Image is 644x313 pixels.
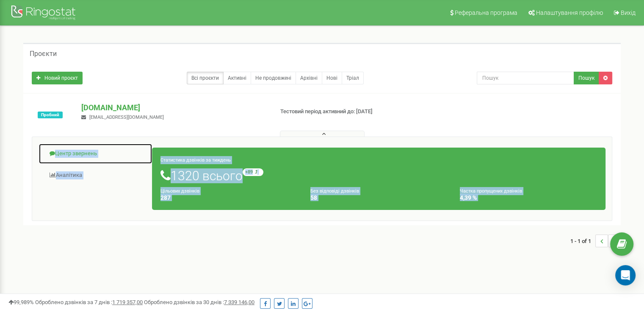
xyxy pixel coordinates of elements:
span: Оброблено дзвінків за 30 днів : [144,299,254,305]
a: Центр звернень [39,143,152,164]
u: 1 719 357,00 [112,299,143,305]
a: Нові [322,72,342,84]
small: Без відповіді дзвінків [310,188,359,194]
span: 99,989% [8,299,34,305]
a: Аналiтика [39,165,152,186]
a: Всі проєкти [187,72,224,84]
h1: 1320 всього [160,168,597,183]
span: 1 - 1 of 1 [570,235,595,247]
u: 7 339 146,00 [224,299,254,305]
input: Пошук [477,72,574,84]
h4: 58 [310,195,448,201]
small: +89 [243,168,263,176]
p: Тестовий період активний до: [DATE] [280,108,416,116]
small: Статистика дзвінків за тиждень [160,157,231,163]
button: Пошук [574,72,599,84]
h4: 287 [160,195,298,201]
a: Архівні [296,72,322,84]
nav: ... [570,226,621,256]
small: Цільових дзвінків [160,188,199,194]
a: Тріал [342,72,364,84]
a: Не продовжені [251,72,296,84]
h5: Проєкти [30,50,57,58]
a: Новий проєкт [32,72,83,84]
small: Частка пропущених дзвінків [460,188,522,194]
span: [EMAIL_ADDRESS][DOMAIN_NAME] [89,115,164,120]
span: Налаштування профілю [536,9,603,16]
span: Вихід [621,9,636,16]
span: Пробний [38,112,63,118]
span: Оброблено дзвінків за 7 днів : [35,299,143,305]
h4: 4,39 % [460,195,597,201]
span: Реферальна програма [455,9,517,16]
a: Активні [223,72,251,84]
p: [DOMAIN_NAME] [81,102,266,113]
div: Open Intercom Messenger [615,265,636,285]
